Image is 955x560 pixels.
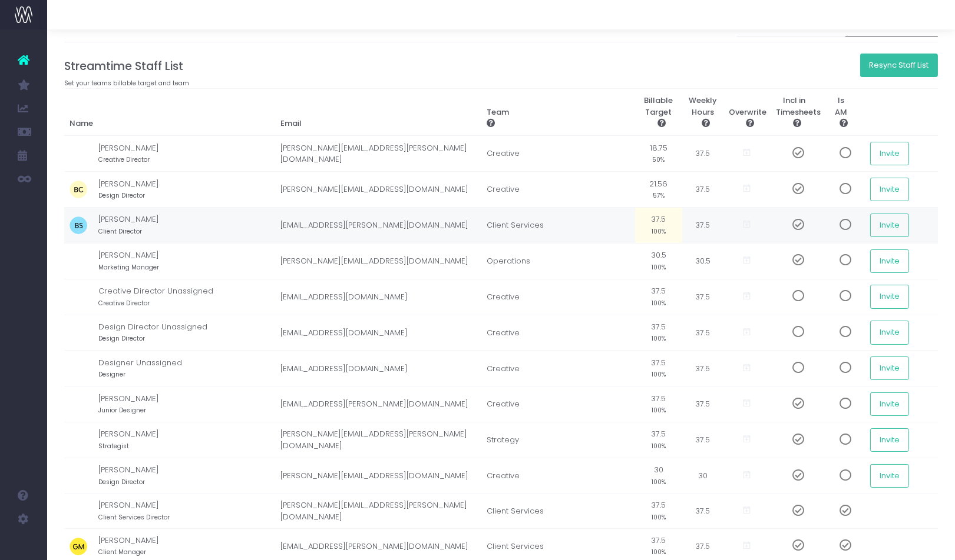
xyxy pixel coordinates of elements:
[870,321,909,344] button: Invite
[771,89,818,136] th: Incl in Timesheets
[481,279,635,315] td: Creative
[70,252,87,270] img: profile_images
[652,225,666,236] small: 100%
[723,89,771,136] th: Overwrite
[64,77,189,88] small: Set your teams billable target and team
[275,458,481,494] td: [PERSON_NAME][EMAIL_ADDRESS][DOMAIN_NAME]
[481,172,635,208] td: Creative
[275,386,481,422] td: [EMAIL_ADDRESS][PERSON_NAME][DOMAIN_NAME]
[818,89,865,136] th: Is AM
[635,207,682,243] td: 37.5
[870,356,909,380] button: Invite
[635,458,682,494] td: 30
[682,135,723,171] td: 37.5
[870,428,909,452] button: Invite
[275,422,481,458] td: [PERSON_NAME][EMAIL_ADDRESS][PERSON_NAME][DOMAIN_NAME]
[635,279,682,315] td: 37.5
[481,207,635,243] td: Client Services
[70,181,87,198] img: profile_images
[98,261,159,272] small: Marketing Manager
[98,154,150,164] small: Creative Director
[481,386,635,422] td: Creative
[481,494,635,529] td: Client Services
[98,368,125,379] small: Designer
[481,89,635,136] th: Team
[98,458,275,494] td: [PERSON_NAME]
[870,142,909,165] button: Invite
[652,546,666,556] small: 100%
[870,392,909,416] button: Invite
[635,135,682,171] td: 18.75
[682,172,723,208] td: 37.5
[98,279,275,315] td: Creative Director Unassigned
[870,464,909,488] button: Invite
[635,89,682,136] th: Billable Target
[481,135,635,171] td: Creative
[635,315,682,351] td: 37.5
[98,386,275,422] td: [PERSON_NAME]
[652,476,666,486] small: 100%
[652,440,666,451] small: 100%
[275,135,481,171] td: [PERSON_NAME][EMAIL_ADDRESS][PERSON_NAME][DOMAIN_NAME]
[635,243,682,279] td: 30.5
[70,145,87,162] img: profile_images
[70,216,87,234] img: profile_images
[70,467,87,485] img: profile_images
[635,422,682,458] td: 37.5
[64,59,939,73] h4: Streamtime Staff List
[98,476,145,486] small: Design Director
[98,225,142,236] small: Client Director
[98,422,275,458] td: [PERSON_NAME]
[682,315,723,351] td: 37.5
[70,288,87,306] img: profile_images
[635,351,682,386] td: 37.5
[481,422,635,458] td: Strategy
[870,249,909,273] button: Invite
[682,422,723,458] td: 37.5
[682,243,723,279] td: 30.5
[15,536,32,554] img: images/default_profile_image.png
[682,386,723,422] td: 37.5
[70,324,87,342] img: profile_images
[682,351,723,386] td: 37.5
[635,172,682,208] td: 21.56
[652,368,666,379] small: 100%
[652,297,666,308] small: 100%
[652,154,665,164] small: 50%
[275,351,481,386] td: [EMAIL_ADDRESS][DOMAIN_NAME]
[70,503,87,521] img: profile_images
[98,243,275,279] td: [PERSON_NAME]
[275,494,481,529] td: [PERSON_NAME][EMAIL_ADDRESS][PERSON_NAME][DOMAIN_NAME]
[652,511,666,522] small: 100%
[70,538,87,555] img: profile_images
[98,207,275,243] td: [PERSON_NAME]
[635,494,682,529] td: 37.5
[653,189,665,200] small: 57%
[70,431,87,449] img: profile_images
[98,511,170,522] small: Client Services Director
[870,178,909,201] button: Invite
[70,395,87,413] img: profile_images
[98,135,275,171] td: [PERSON_NAME]
[98,189,145,200] small: Design Director
[481,351,635,386] td: Creative
[70,359,87,377] img: profile_images
[481,315,635,351] td: Creative
[682,458,723,494] td: 30
[98,332,145,343] small: Design Director
[635,386,682,422] td: 37.5
[481,243,635,279] td: Operations
[682,279,723,315] td: 37.5
[275,89,481,136] th: Email
[98,404,146,415] small: Junior Designer
[652,404,666,415] small: 100%
[652,261,666,272] small: 100%
[275,172,481,208] td: [PERSON_NAME][EMAIL_ADDRESS][DOMAIN_NAME]
[98,546,146,556] small: Client Manager
[682,207,723,243] td: 37.5
[98,351,275,386] td: Designer Unassigned
[98,440,129,451] small: Strategist
[98,494,275,529] td: [PERSON_NAME]
[275,315,481,351] td: [EMAIL_ADDRESS][DOMAIN_NAME]
[481,458,635,494] td: Creative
